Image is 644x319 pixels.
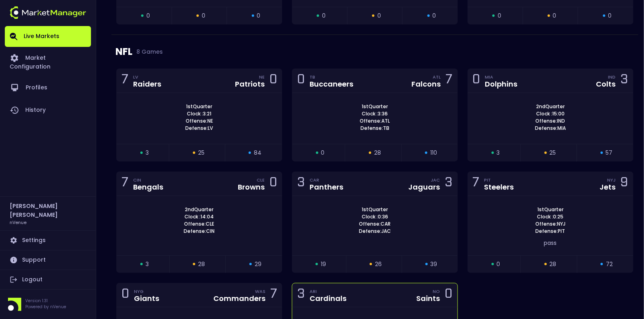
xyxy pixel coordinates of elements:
span: Clock : 3:21 [184,110,214,117]
a: Logout [5,270,91,289]
span: 3 [497,149,500,157]
div: ATL [433,74,441,80]
span: 57 [606,149,613,157]
div: 7 [473,176,480,191]
span: 110 [430,149,437,157]
a: Settings [5,231,91,250]
span: Offense: NYJ [533,220,568,228]
span: Defense: TB [358,125,392,132]
span: 3 [146,260,149,269]
div: TB [310,74,353,80]
div: 0 [473,73,480,88]
div: Bengals [133,184,163,191]
h3: nVenue [10,219,26,225]
span: 28 [198,260,205,269]
span: Offense: IND [533,117,568,125]
span: 0 [553,12,557,20]
span: 1st Quarter [359,206,390,213]
span: 25 [198,149,205,157]
span: pass [544,239,557,247]
div: 9 [621,176,628,191]
p: Powered by nVenue [25,304,66,310]
span: 0 [322,12,326,20]
div: Jaguars [409,184,440,191]
div: MIA [485,74,518,80]
div: 0 [269,73,277,88]
div: Commanders [213,295,265,302]
div: PIT [484,177,514,183]
span: 29 [255,260,261,269]
span: 28 [550,260,557,269]
div: 0 [297,73,305,88]
a: Profiles [5,77,91,99]
div: Raiders [133,81,161,88]
div: WAS [255,288,265,295]
div: Colts [596,81,616,88]
div: Steelers [484,184,514,191]
div: Jets [600,184,616,191]
span: 0 [608,12,612,20]
div: NFL [115,35,634,69]
span: Clock : 0:25 [535,213,566,220]
div: 3 [621,73,628,88]
span: 0 [321,149,325,157]
div: Saints [417,295,440,302]
div: NYG [134,288,159,295]
span: 0 [257,12,261,20]
div: ARI [310,288,346,295]
div: Cardinals [310,295,346,302]
span: Offense: CAR [356,220,393,228]
div: 3 [445,176,453,191]
div: LV [133,74,161,80]
span: 28 [374,149,381,157]
span: Defense: JAC [356,228,393,235]
span: 19 [321,260,326,269]
div: NYJ [608,177,616,183]
span: Defense: PIT [533,228,568,235]
span: 0 [498,12,501,20]
span: Defense: CIN [181,228,217,235]
div: CIN [133,177,163,183]
div: 3 [297,288,305,303]
div: 7 [122,176,128,191]
div: 3 [297,176,305,191]
div: Browns [238,184,265,191]
span: 84 [254,149,261,157]
h2: [PERSON_NAME] [PERSON_NAME] [10,202,86,219]
span: Clock : 0:36 [359,213,391,220]
div: 0 [122,288,129,303]
span: 3 [146,149,149,157]
span: Offense: ATL [357,117,392,125]
div: Panthers [310,184,343,191]
span: 8 Games [132,48,163,55]
a: Support [5,250,91,270]
span: Offense: NE [183,117,215,125]
span: Clock : 15:00 [534,110,567,117]
span: Defense: LV [183,125,215,132]
span: 0 [202,12,205,20]
div: IND [608,74,616,80]
div: 7 [446,73,453,88]
div: Falcons [412,81,441,88]
div: JAC [431,177,440,183]
div: Version 1.31Powered by nVenue [5,298,91,311]
span: 26 [375,260,382,269]
p: Version 1.31 [25,298,66,304]
span: Clock : 14:04 [182,213,216,220]
span: 0 [497,260,500,269]
span: 39 [431,260,437,269]
div: 0 [269,176,277,191]
img: logo [10,6,86,19]
span: 0 [377,12,381,20]
div: Patriots [235,81,265,88]
span: Clock : 3:36 [359,110,390,117]
div: Dolphins [485,81,518,88]
div: 7 [122,73,128,88]
span: 72 [606,260,613,269]
div: 7 [270,288,277,303]
div: NO [433,288,440,295]
span: 1st Quarter [184,103,215,110]
span: 1st Quarter [359,103,390,110]
span: 1st Quarter [535,206,566,213]
div: Giants [134,295,159,302]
